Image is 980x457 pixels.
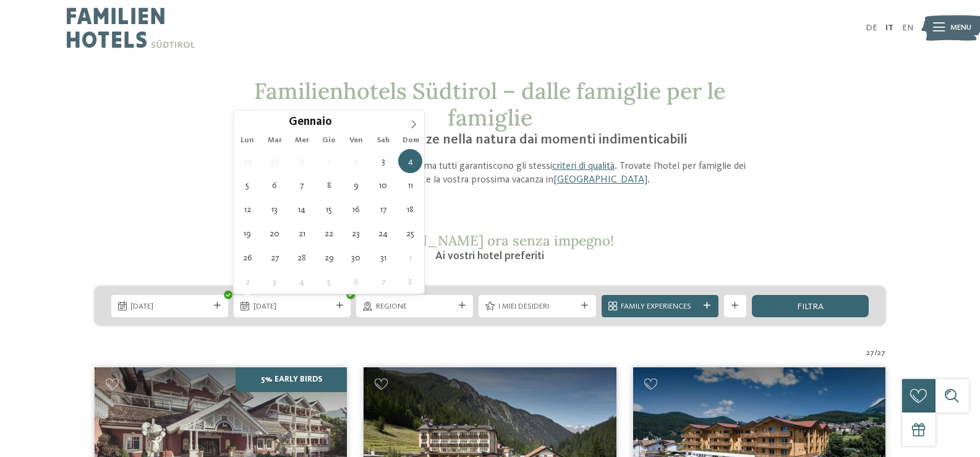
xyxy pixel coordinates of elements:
[317,270,341,294] span: Febbraio 5, 2026
[290,173,314,197] span: Gennaio 7, 2026
[289,117,332,129] span: Gennaio
[226,160,755,187] p: I si differenziano l’uno dall’altro ma tutti garantiscono gli stessi . Trovate l’hotel per famigl...
[263,246,287,270] span: Gennaio 27, 2026
[344,270,368,294] span: Febbraio 6, 2026
[398,149,422,173] span: Gennaio 4, 2026
[236,270,260,294] span: Febbraio 2, 2026
[498,301,576,312] span: I miei desideri
[398,246,422,270] span: Febbraio 1, 2026
[371,270,395,294] span: Febbraio 7, 2026
[435,250,544,262] span: Ai vostri hotel preferiti
[263,173,287,197] span: Gennaio 6, 2026
[553,175,647,185] a: [GEOGRAPHIC_DATA]
[950,22,971,33] span: Menu
[263,221,287,246] span: Gennaio 20, 2026
[371,197,395,221] span: Gennaio 17, 2026
[902,23,913,32] a: EN
[552,161,615,171] a: criteri di qualità
[317,246,341,270] span: Gennaio 29, 2026
[263,149,287,173] span: Dicembre 30, 2025
[130,301,208,312] span: [DATE]
[866,348,874,359] span: 27
[292,133,687,147] span: Gli esperti delle vacanze nella natura dai momenti indimenticabili
[317,149,341,173] span: Gennaio 1, 2026
[344,197,368,221] span: Gennaio 16, 2026
[263,270,287,294] span: Febbraio 3, 2026
[315,137,343,145] span: Gio
[344,246,368,270] span: Gennaio 30, 2026
[332,115,373,128] input: Year
[290,246,314,270] span: Gennaio 28, 2026
[236,173,260,197] span: Gennaio 5, 2026
[621,301,699,312] span: Family Experiences
[254,77,725,132] span: Familienhotels Südtirol – dalle famiglie per le famiglie
[290,197,314,221] span: Gennaio 14, 2026
[290,221,314,246] span: Gennaio 21, 2026
[398,221,422,246] span: Gennaio 25, 2026
[866,23,877,32] a: DE
[288,137,315,145] span: Mer
[261,137,288,145] span: Mar
[376,301,454,312] span: Regione
[234,137,261,145] span: Lun
[398,197,422,221] span: Gennaio 18, 2026
[874,348,877,359] span: /
[236,221,260,246] span: Gennaio 19, 2026
[344,173,368,197] span: Gennaio 9, 2026
[797,302,824,311] span: filtra
[236,197,260,221] span: Gennaio 12, 2026
[236,246,260,270] span: Gennaio 26, 2026
[398,270,422,294] span: Febbraio 8, 2026
[370,137,397,145] span: Sab
[263,197,287,221] span: Gennaio 13, 2026
[371,221,395,246] span: Gennaio 24, 2026
[371,246,395,270] span: Gennaio 31, 2026
[344,149,368,173] span: Gennaio 2, 2026
[317,197,341,221] span: Gennaio 15, 2026
[398,173,422,197] span: Gennaio 11, 2026
[885,23,893,32] a: IT
[317,221,341,246] span: Gennaio 22, 2026
[397,137,424,145] span: Dom
[290,270,314,294] span: Febbraio 4, 2026
[371,173,395,197] span: Gennaio 10, 2026
[877,348,885,359] span: 27
[371,149,395,173] span: Gennaio 3, 2026
[236,149,260,173] span: Dicembre 29, 2025
[317,173,341,197] span: Gennaio 8, 2026
[254,301,331,312] span: [DATE]
[344,221,368,246] span: Gennaio 23, 2026
[343,137,370,145] span: Ven
[366,231,614,249] span: [PERSON_NAME] ora senza impegno!
[290,149,314,173] span: Dicembre 31, 2025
